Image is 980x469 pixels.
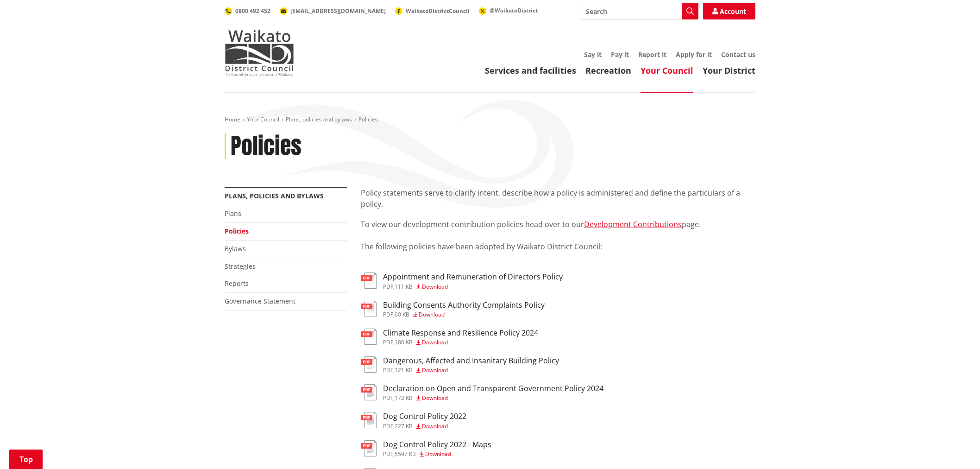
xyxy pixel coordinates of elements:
[286,115,352,123] a: Plans, policies and bylaws
[361,187,755,209] p: Policy statements serve to clarify intent, describe how a policy is administered and define the p...
[290,7,386,15] span: [EMAIL_ADDRESS][DOMAIN_NAME]
[361,329,377,345] img: document-pdf.svg
[361,440,491,457] a: Dog Control Policy 2022 - Maps pdf,5597 KB Download
[641,65,693,76] a: Your Council
[383,422,393,430] span: pdf
[361,273,377,289] img: document-pdf.svg
[395,422,413,430] span: 227 KB
[395,283,413,291] span: 111 KB
[422,283,448,291] span: Download
[235,7,270,15] span: 0800 492 452
[425,450,451,458] span: Download
[580,3,698,19] input: Search input
[585,65,631,76] a: Recreation
[383,394,393,402] span: pdf
[383,312,545,317] div: ,
[703,65,755,76] a: Your District
[361,329,538,345] a: Climate Response and Resilience Policy 2024 pdf,180 KB Download
[383,329,538,337] h3: Climate Response and Resilience Policy 2024
[638,50,666,59] a: Report it
[361,301,377,317] img: document-pdf.svg
[225,244,246,253] a: Bylaws
[395,311,409,318] span: 60 KB
[395,450,416,458] span: 5597 KB
[383,368,559,373] div: ,
[225,209,241,218] a: Plans
[383,440,491,449] h3: Dog Control Policy 2022 - Maps
[225,279,249,288] a: Reports
[383,338,393,346] span: pdf
[361,412,466,429] a: Dog Control Policy 2022 pdf,227 KB Download
[395,366,413,374] span: 121 KB
[225,191,324,200] a: Plans, policies and bylaws
[395,7,470,15] a: WaikatoDistrictCouncil
[406,7,470,15] span: WaikatoDistrictCouncil
[383,450,393,458] span: pdf
[383,366,393,374] span: pdf
[485,65,576,76] a: Services and facilities
[225,116,755,124] nav: breadcrumb
[361,412,377,428] img: document-pdf.svg
[225,227,249,235] a: Policies
[937,430,971,463] iframe: Messenger Launcher
[383,395,603,401] div: ,
[383,340,538,345] div: ,
[419,311,445,318] span: Download
[721,50,755,59] a: Contact us
[361,273,563,289] a: Appointment and Remuneration of Directors Policy pdf,111 KB Download
[361,384,603,401] a: Declaration on Open and Transparent Government Policy 2024 pdf,172 KB Download
[361,356,377,373] img: document-pdf.svg
[703,3,755,19] a: Account
[280,7,386,15] a: [EMAIL_ADDRESS][DOMAIN_NAME]
[361,301,545,317] a: Building Consents Authority Complaints Policy pdf,60 KB Download
[225,30,294,76] img: Waikato District Council - Te Kaunihera aa Takiwaa o Waikato
[383,273,563,281] h3: Appointment and Remuneration of Directors Policy
[383,284,563,290] div: ,
[247,115,279,123] a: Your Council
[383,301,545,310] h3: Building Consents Authority Complaints Policy
[383,384,603,393] h3: Declaration on Open and Transparent Government Policy 2024
[361,384,377,400] img: document-pdf.svg
[361,440,377,456] img: document-pdf.svg
[584,219,682,229] a: Development Contributions
[395,394,413,402] span: 172 KB
[231,133,302,160] h1: Policies
[225,7,270,15] a: 0800 492 452
[383,424,466,429] div: ,
[361,356,559,373] a: Dangerous, Affected and Insanitary Building Policy pdf,121 KB Download
[422,422,448,430] span: Download
[383,451,491,457] div: ,
[490,6,538,14] span: @WaikatoDistrict
[383,412,466,421] h3: Dog Control Policy 2022
[422,366,448,374] span: Download
[225,115,240,123] a: Home
[358,115,378,123] span: Policies
[422,394,448,402] span: Download
[395,338,413,346] span: 180 KB
[676,50,712,59] a: Apply for it
[584,50,602,59] a: Say it
[383,311,393,318] span: pdf
[383,356,559,365] h3: Dangerous, Affected and Insanitary Building Policy
[225,262,256,271] a: Strategies
[225,297,295,305] a: Governance Statement
[361,219,755,263] p: To view our development contribution policies head over to our page. The following policies have ...
[422,338,448,346] span: Download
[611,50,629,59] a: Pay it
[383,283,393,291] span: pdf
[9,450,43,469] a: Top
[479,6,538,14] a: @WaikatoDistrict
